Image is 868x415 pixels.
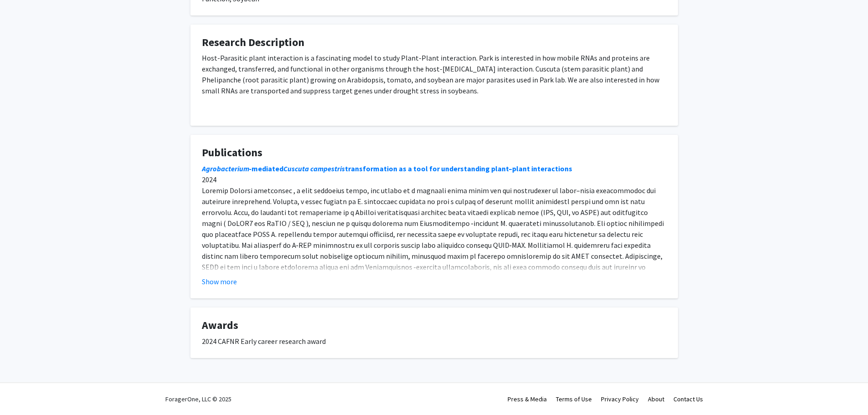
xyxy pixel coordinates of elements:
[202,336,667,347] div: 2024 CAFNR Early career research award
[202,36,667,49] h4: Research Description
[202,276,237,287] button: Show more
[202,319,667,332] h4: Awards
[556,395,592,403] a: Terms of Use
[508,395,547,403] a: Press & Media
[601,395,639,403] a: Privacy Policy
[202,52,667,107] div: Host-Parasitic plant interaction is a fascinating model to study Plant-Plant interaction. Park is...
[165,383,231,415] div: ForagerOne, LLC © 2025
[202,146,667,159] h4: Publications
[202,164,249,173] i: Agrobacterium
[283,164,345,173] i: Cuscuta campestris
[673,395,703,403] a: Contact Us
[648,395,664,403] a: About
[7,374,39,408] iframe: Chat
[202,164,572,173] a: Agrobacterium‐mediatedCuscuta campestristransformation as a tool for understanding plant–plant in...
